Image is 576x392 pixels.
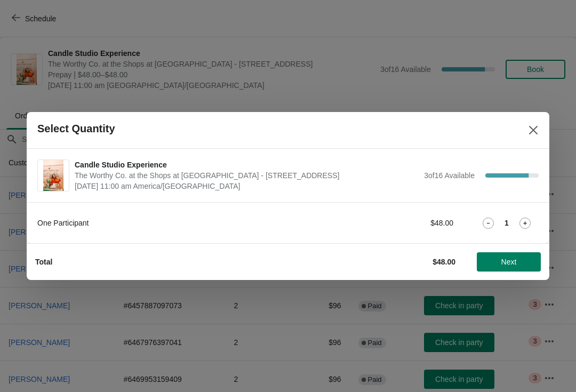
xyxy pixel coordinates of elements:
[75,159,419,170] span: Candle Studio Experience
[43,160,64,191] img: Candle Studio Experience | The Worthy Co. at the Shops at Clearfork - 5008 Gage Ave. | August 16 ...
[355,218,453,228] div: $48.00
[37,218,333,228] div: One Participant
[35,258,52,266] strong: Total
[505,218,509,228] strong: 1
[75,170,419,181] span: The Worthy Co. at the Shops at [GEOGRAPHIC_DATA] - [STREET_ADDRESS]
[37,123,115,135] h2: Select Quantity
[501,258,517,266] span: Next
[424,171,475,180] span: 3 of 16 Available
[524,121,543,140] button: Close
[477,252,541,271] button: Next
[75,181,419,191] span: [DATE] 11:00 am America/[GEOGRAPHIC_DATA]
[433,258,455,266] strong: $48.00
